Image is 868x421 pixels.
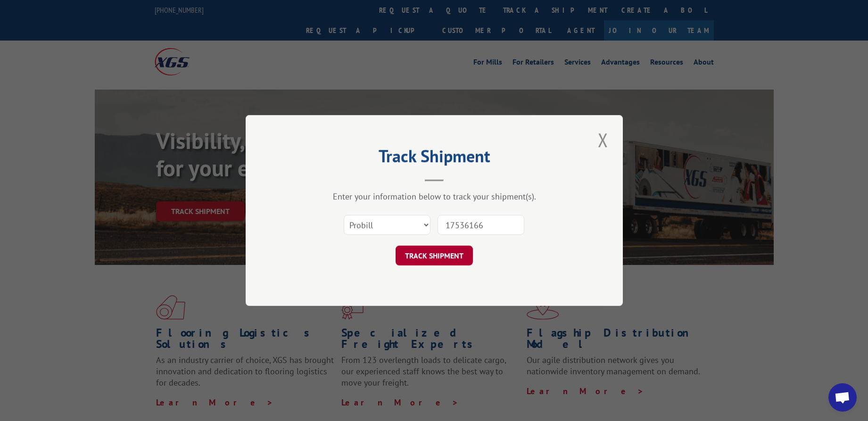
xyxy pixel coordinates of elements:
button: Close modal [595,127,611,153]
input: Number(s) [438,215,524,235]
h2: Track Shipment [293,149,576,167]
div: Enter your information below to track your shipment(s). [293,191,576,202]
button: TRACK SHIPMENT [396,246,473,265]
a: Open chat [828,383,857,412]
